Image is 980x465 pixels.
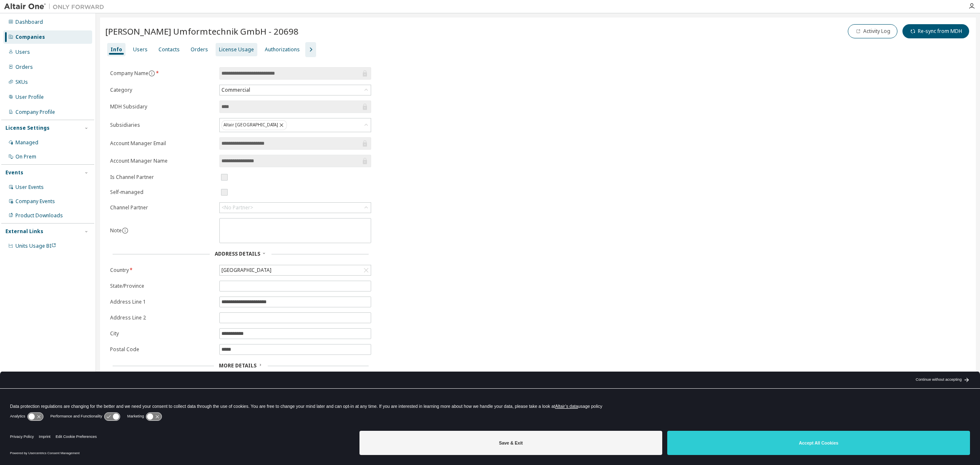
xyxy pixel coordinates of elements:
label: Company Name [110,70,214,77]
label: Self-managed [110,189,214,196]
label: Country [110,267,214,274]
div: License Usage [219,46,254,53]
div: Company Events [15,198,55,205]
div: License Settings [5,125,50,131]
label: MDH Subsidary [110,103,214,110]
div: Managed [15,139,38,146]
label: State/Province [110,283,214,289]
div: [GEOGRAPHIC_DATA] [220,266,273,275]
div: Dashboard [15,19,43,25]
img: Altair One [4,3,108,11]
div: User Events [15,184,44,191]
label: Address Line 1 [110,299,214,305]
div: Altair [GEOGRAPHIC_DATA] [220,118,371,132]
div: Authorizations [265,46,300,53]
div: <No Partner> [221,204,253,211]
span: [PERSON_NAME] Umformtechnik GmbH - 20698 [105,25,299,37]
div: Orders [191,46,208,53]
div: Contacts [158,46,180,53]
div: Company Profile [15,109,55,116]
label: Note [110,227,122,234]
div: Companies [15,34,45,40]
div: Users [15,49,30,55]
label: Address Line 2 [110,314,214,321]
label: Account Manager Email [110,140,214,147]
label: City [110,330,214,337]
button: information [148,70,155,77]
span: Address Details [215,250,260,257]
label: Account Manager Name [110,158,214,164]
div: <No Partner> [220,203,371,213]
div: Orders [15,64,33,70]
span: Units Usage BI [15,242,56,249]
label: Is Channel Partner [110,174,214,181]
div: [GEOGRAPHIC_DATA] [220,265,371,275]
button: Re-sync from MDH [902,24,969,38]
label: Postal Code [110,346,214,353]
label: Subsidiaries [110,122,214,128]
button: Activity Log [848,24,897,38]
label: Channel Partner [110,204,214,211]
div: Commercial [220,85,371,95]
div: On Prem [15,153,36,160]
div: External Links [5,228,43,235]
div: Commercial [220,85,251,95]
div: User Profile [15,94,44,101]
label: Category [110,87,214,93]
button: information [122,227,128,234]
div: Users [133,46,148,53]
span: More Details [219,362,256,369]
div: Altair [GEOGRAPHIC_DATA] [221,120,287,130]
div: Info [111,46,122,53]
div: Events [5,169,23,176]
div: Product Downloads [15,212,63,219]
div: SKUs [15,79,28,85]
